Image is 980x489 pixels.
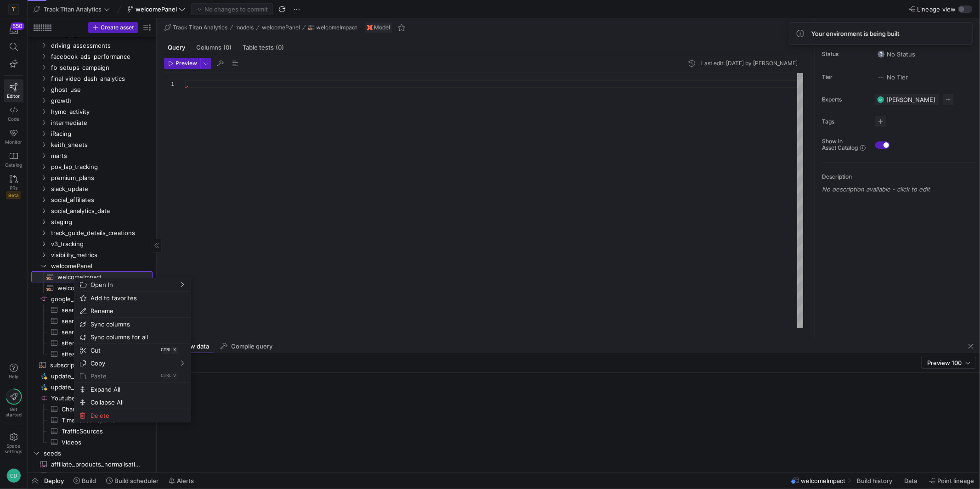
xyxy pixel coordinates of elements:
a: TrafficSources​​​​​​​​​ [31,426,153,437]
span: welcomeImpact [801,477,846,484]
div: Press SPACE to select this row. [31,51,153,62]
span: Delete [87,409,163,422]
button: No tierNo Tier [875,71,910,83]
span: Track Titan Analytics [44,6,102,13]
span: ghost_use [51,84,151,95]
span: track_guide_details_creations [51,228,151,238]
button: Track Titan Analytics [31,3,112,15]
div: Press SPACE to select this row. [31,172,153,183]
span: V [173,373,176,379]
span: final_video_dash_analytics [51,73,151,84]
span: Beta [6,191,21,199]
span: slack_update [51,184,151,194]
div: Press SPACE to select this row. [31,73,153,84]
a: update_mailchimp_google_sheet​​​​​ [31,371,153,382]
div: Press SPACE to select this row. [31,470,153,481]
a: affiliate_products_normalisation​​​​​​ [31,459,153,470]
span: Sync columns [87,318,163,331]
button: models [233,22,256,33]
p: No description available - click to edit [822,185,976,193]
span: Space settings [5,443,23,454]
span: pov_lap_tracking [51,162,151,172]
span: Sync columns for all [87,331,163,343]
div: Press SPACE to select this row. [31,150,153,161]
span: facebook_ads_performance [51,51,151,62]
a: search_analytics_by_device​​​​​​​​​ [31,326,153,337]
button: No statusNo Status [875,48,918,60]
div: Press SPACE to select this row. [31,415,153,426]
span: Build [82,477,96,484]
a: Youtube_Analytics2​​​​​​​​ [31,393,153,404]
span: Cut [87,344,163,357]
button: Build scheduler [102,473,163,489]
a: Monitor [4,125,23,148]
span: Catalog [5,162,22,168]
div: Press SPACE to select this row. [31,216,153,227]
div: Press SPACE to select this row. [31,128,153,139]
button: Alerts [164,473,198,489]
span: Add to favorites [87,292,163,304]
div: Press SPACE to select this row. [31,95,153,106]
div: Press SPACE to select this row. [31,448,153,459]
span: Alerts [177,477,194,484]
span: seeds [44,448,151,459]
span: Compile query [231,343,272,349]
div: Press SPACE to select this row. [31,315,153,326]
span: welcomePanel [51,261,151,271]
div: GD [6,468,21,483]
span: No Status [878,51,915,58]
button: Data [900,473,923,489]
button: GD [4,466,23,485]
span: subscriptions_with_uuid​​​​​​​​​​ [50,360,142,371]
button: Create asset [88,22,138,33]
button: Track Titan Analytics [162,22,230,33]
button: welcomePanel [260,22,302,33]
button: welcomePanel [125,3,187,15]
span: Query [168,45,185,51]
span: visibility_metrics [51,250,151,260]
span: Open In [87,278,163,291]
span: Your environment is being built [811,30,900,37]
span: marts [51,151,151,161]
div: Press SPACE to select this row. [31,84,153,95]
span: TimeBasedReports​​​​​​​​​ [62,415,142,426]
div: Press SPACE to select this row. [31,437,153,448]
div: Press SPACE to select this row. [31,326,153,337]
div: Press SPACE to select this row. [31,260,153,271]
span: iRacing [51,129,151,139]
div: 550 [11,22,24,30]
span: Build history [857,477,892,484]
span: Youtube_Analytics2​​​​​​​​ [51,393,151,404]
div: Press SPACE to select this row. [31,161,153,172]
span: social_affiliates [51,195,151,205]
button: Build [69,473,100,489]
a: https://storage.googleapis.com/y42-prod-data-exchange/images/M4PIZmlr0LOyhR8acEy9Mp195vnbki1rrADR... [4,1,23,17]
span: affiliate_products_normalisation​​​​​​ [51,459,142,470]
span: Videos​​​​​​​​​ [62,437,142,448]
span: Table tests [243,45,284,51]
span: sites​​​​​​​​​ [62,349,142,360]
span: Expand All [87,383,163,396]
a: subscriptions_with_uuid​​​​​​​​​​ [31,360,153,371]
div: Press SPACE to select this row. [31,382,153,393]
button: Preview [164,58,200,69]
span: driver_assessment_imgix​​​​​​ [51,470,142,481]
span: search_analytics_by_device​​​​​​​​​ [62,327,142,337]
a: Spacesettings [4,429,23,458]
span: TrafficSources​​​​​​​​​ [62,426,142,437]
span: update_mailchimp_google_sheet​​​​​ [51,371,142,382]
span: Tier [822,74,868,80]
span: welcomePanel​​​​​​​​​​ [57,283,142,293]
span: Help [8,374,19,379]
button: Getstarted [4,385,23,421]
span: (0) [223,45,232,51]
span: Rename [87,304,163,317]
div: Press SPACE to select this row. [31,139,153,150]
div: Press SPACE to select this row. [31,304,153,315]
span: (0) [276,45,284,51]
span: growth [51,96,151,106]
img: No tier [878,73,885,81]
div: Press SPACE to select this row. [31,205,153,216]
span: staging [51,217,151,227]
span: Columns [196,45,232,51]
